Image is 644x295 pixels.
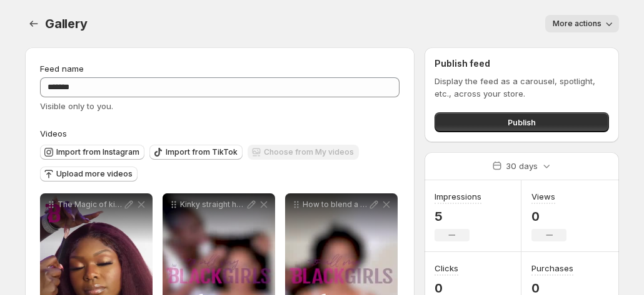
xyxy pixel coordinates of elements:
button: Import from Instagram [40,145,144,160]
span: Upload more videos [56,169,133,179]
span: Visible only to you. [40,101,113,111]
button: Upload more videos [40,167,138,181]
span: Gallery [45,16,88,31]
span: Import from Instagram [56,147,139,157]
button: Import from TikTok [149,145,243,160]
p: Display the feed as a carousel, spotlight, etc., across your store. [435,75,609,100]
span: More actions [553,19,601,29]
h3: Clicks [435,262,458,274]
button: More actions [545,15,619,32]
h3: Views [531,190,555,203]
p: 0 [531,209,566,224]
p: The Magic of kinky straight toallmyblackgirls Discover more at toallmyblackgirls [58,200,123,210]
span: Publish [508,116,536,128]
h2: Publish feed [435,57,609,70]
span: Feed name [40,64,84,74]
button: Publish [435,112,609,132]
p: Kinky straight hair in less than a minute Yes please Doesnt our model look gorgeous in our Kinky ... [180,200,245,210]
p: How to blend a u-part wig in under a minute These wigs are beginner friendly Discover more at TOA... [303,200,368,210]
h3: Purchases [531,262,573,274]
h3: Impressions [435,190,481,203]
p: 30 days [506,160,538,172]
span: Videos [40,128,67,138]
p: 5 [435,209,481,224]
span: Import from TikTok [166,147,238,157]
button: Settings [25,15,43,32]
